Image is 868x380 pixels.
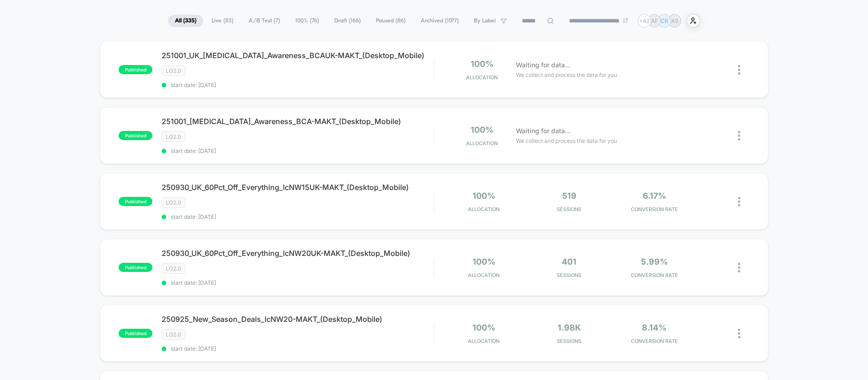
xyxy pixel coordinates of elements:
div: + 42 [638,14,651,27]
span: Draft ( 166 ) [327,15,368,27]
span: 1.98k [558,323,581,332]
span: 100% ( 76 ) [288,15,326,27]
span: published [119,65,152,74]
img: close [738,131,740,141]
span: Paused ( 86 ) [369,15,412,27]
span: Sessions [529,272,609,278]
span: 251001_UK_[MEDICAL_DATA]_Awareness_BCAUK-MAKT_(Desktop_Mobile) [162,51,434,60]
span: published [119,263,152,272]
span: start date: [DATE] [162,147,434,154]
p: AS [671,17,678,24]
img: close [738,329,740,338]
span: Allocation [468,338,499,344]
span: start date: [DATE] [162,81,434,88]
span: 100% [472,257,495,266]
span: CONVERSION RATE [614,272,694,278]
span: start date: [DATE] [162,213,434,220]
img: close [738,197,740,206]
span: All ( 335 ) [168,15,203,27]
span: 519 [562,191,576,201]
img: close [738,65,740,75]
span: Waiting for data... [516,126,570,136]
span: Allocation [466,140,498,147]
span: LG2.0 [162,263,185,274]
span: start date: [DATE] [162,279,434,286]
span: We collect and process the data for you [516,71,617,79]
p: CR [661,17,668,24]
span: A/B Test ( 7 ) [242,15,287,27]
span: 100% [471,125,494,135]
span: Archived ( 1077 ) [414,15,466,27]
span: published [119,131,152,140]
span: LG2.0 [162,65,185,76]
span: 100% [472,323,495,332]
span: published [119,197,152,206]
span: 250930_UK_60Pct_Off_Everything_lcNW15UK-MAKT_(Desktop_Mobile) [162,183,434,192]
span: LG2.0 [162,131,185,142]
span: published [119,329,152,338]
span: start date: [DATE] [162,345,434,352]
img: end [623,18,628,23]
span: By Label [474,17,496,24]
span: CONVERSION RATE [614,338,694,344]
span: 401 [562,257,576,266]
span: Sessions [529,206,609,212]
span: 100% [472,191,495,201]
p: AF [651,17,658,24]
span: 251001_[MEDICAL_DATA]_Awareness_BCA-MAKT_(Desktop_Mobile) [162,117,434,126]
span: LG2.0 [162,197,185,208]
span: Allocation [468,206,499,212]
span: 250925_New_Season_Deals_lcNW20-MAKT_(Desktop_Mobile) [162,315,434,324]
span: 8.14% [642,323,667,332]
span: 5.99% [641,257,668,266]
span: Sessions [529,338,609,344]
span: Waiting for data... [516,60,570,70]
span: 100% [471,59,494,69]
span: 250930_UK_60Pct_Off_Everything_lcNW20UK-MAKT_(Desktop_Mobile) [162,249,434,258]
span: We collect and process the data for you [516,136,617,145]
span: Allocation [468,272,499,278]
span: 6.17% [643,191,666,201]
span: Allocation [466,74,498,81]
span: CONVERSION RATE [614,206,694,212]
span: LG2.0 [162,329,185,340]
img: close [738,263,740,272]
span: Live ( 83 ) [205,15,240,27]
